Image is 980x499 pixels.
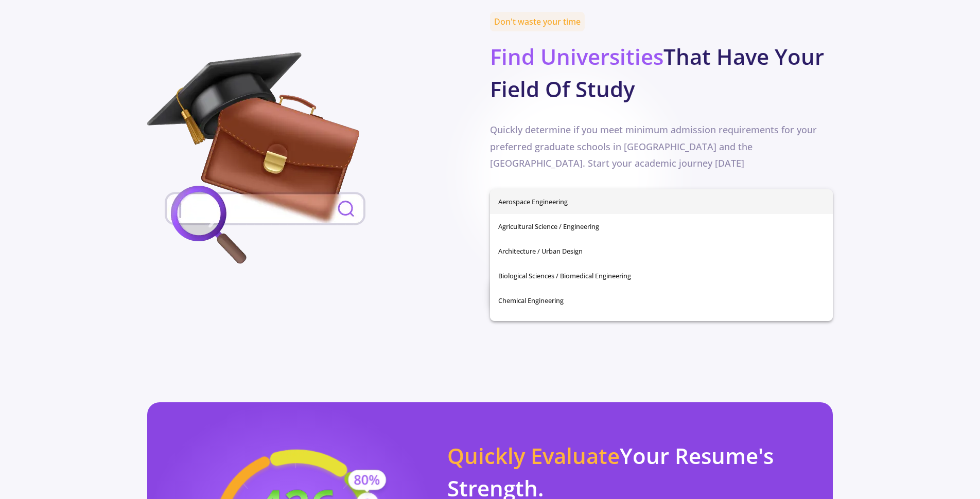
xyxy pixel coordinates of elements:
[498,239,825,263] span: Architecture / Urban Design
[490,12,585,31] span: Don't waste your time
[498,263,825,288] span: Biological Sciences / Biomedical Engineering
[498,313,825,337] span: Chemistry
[498,214,825,239] span: Agricultural Science / Engineering
[490,123,817,169] span: Quickly determine if you meet minimum admission requirements for your preferred graduate schools ...
[490,42,824,103] b: That Have Your Field Of Study
[490,42,663,71] span: Find Universities
[147,52,383,269] img: field
[498,288,825,313] span: Chemical Engineering
[498,189,825,214] span: Aerospace Engineering
[447,441,620,470] span: Quickly Evaluate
